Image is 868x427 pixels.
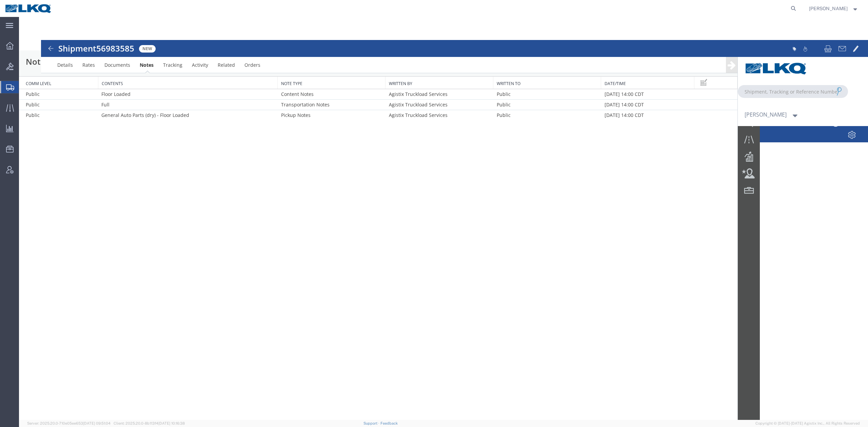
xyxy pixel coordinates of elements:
[158,421,185,425] span: [DATE] 10:16:38
[363,421,380,425] a: Support
[755,421,860,426] span: Copyright © [DATE]-[DATE] Agistix Inc., All Rights Reserved
[380,421,398,425] a: Feedback
[27,421,111,425] span: Server: 2025.20.0-710e05ee653
[114,421,185,425] span: Client: 2025.20.0-8b113f4
[83,421,111,425] span: [DATE] 09:51:04
[5,3,52,14] img: logo
[19,17,868,420] iframe: FS Legacy Container
[809,5,848,12] span: Matt Harvey
[809,4,859,13] button: [PERSON_NAME]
